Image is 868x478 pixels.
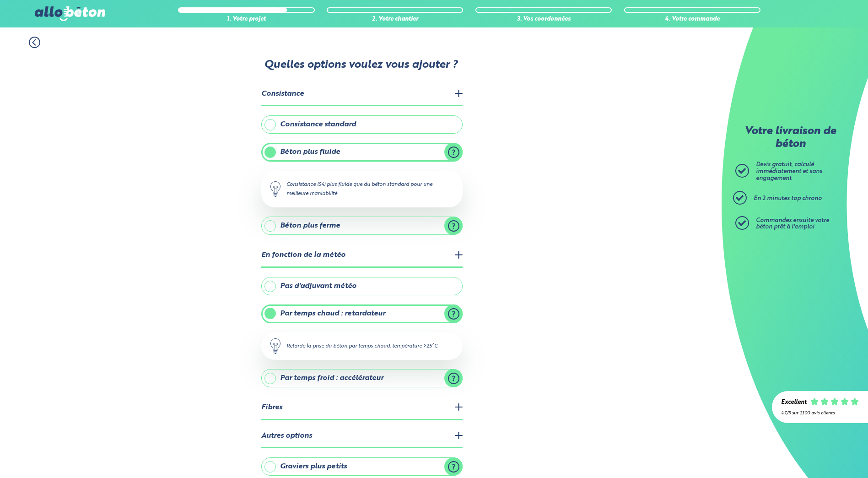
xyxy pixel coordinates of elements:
[35,6,105,21] img: allobéton
[756,162,822,181] span: Devis gratuit, calculé immédiatement et sans engagement
[261,277,463,295] label: Pas d'adjuvant météo
[261,217,463,235] label: Béton plus ferme
[261,457,463,476] label: Graviers plus petits
[261,143,463,161] label: Béton plus fluide
[261,332,463,360] div: Retarde la prise du béton par temps chaud, température >25°C
[261,115,463,134] label: Consistance standard
[261,83,463,106] legend: Consistance
[787,442,858,468] iframe: Help widget launcher
[261,397,463,420] legend: Fibres
[260,59,462,72] p: Quelles options voulez vous ajouter ?
[261,425,463,448] legend: Autres options
[261,171,463,207] div: Consistance (S4) plus fluide que du béton standard pour une meilleure maniabilité
[756,217,829,230] span: Commandez ensuite votre béton prêt à l'emploi
[475,16,612,23] div: 3. Vos coordonnées
[781,411,859,416] div: 4.7/5 sur 2300 avis clients
[261,369,463,387] label: Par temps froid : accélérateur
[261,244,463,267] legend: En fonction de la météo
[261,304,463,323] label: Par temps chaud : retardateur
[781,399,807,406] div: Excellent
[738,125,843,151] p: Votre livraison de béton
[327,16,463,23] div: 2. Votre chantier
[754,196,822,201] span: En 2 minutes top chrono
[178,16,314,23] div: 1. Votre projet
[624,16,760,23] div: 4. Votre commande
